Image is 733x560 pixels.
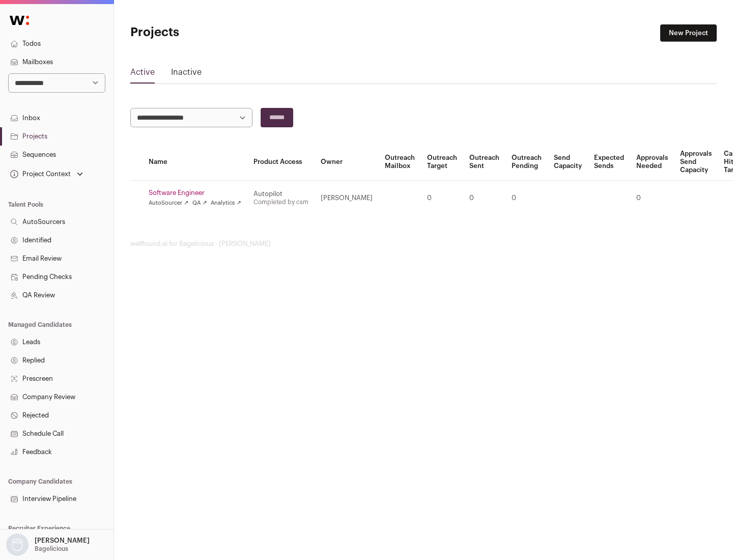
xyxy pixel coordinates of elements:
[253,190,308,198] div: Autopilot
[149,199,188,207] a: AutoSourcer ↗
[588,144,630,181] th: Expected Sends
[8,167,85,181] button: Open dropdown
[660,24,717,42] a: New Project
[505,181,548,216] td: 0
[421,144,463,181] th: Outreach Target
[315,181,379,216] td: [PERSON_NAME]
[35,545,68,553] p: Bagelicious
[315,144,379,181] th: Owner
[149,189,241,197] a: Software Engineer
[630,144,674,181] th: Approvals Needed
[630,181,674,216] td: 0
[253,199,308,205] a: Completed by csm
[130,24,326,41] h1: Projects
[548,144,588,181] th: Send Capacity
[463,181,505,216] td: 0
[4,534,92,556] button: Open dropdown
[247,144,315,181] th: Product Access
[379,144,421,181] th: Outreach Mailbox
[8,170,71,178] div: Project Context
[4,10,35,31] img: Wellfound
[463,144,505,181] th: Outreach Sent
[130,240,717,248] footer: wellfound:ai for Bagelicious - [PERSON_NAME]
[674,144,718,181] th: Approvals Send Capacity
[6,534,29,556] img: nopic.png
[143,144,247,181] th: Name
[35,537,90,545] p: [PERSON_NAME]
[211,199,241,207] a: Analytics ↗
[171,66,202,82] a: Inactive
[421,181,463,216] td: 0
[505,144,548,181] th: Outreach Pending
[130,66,155,82] a: Active
[192,199,207,207] a: QA ↗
